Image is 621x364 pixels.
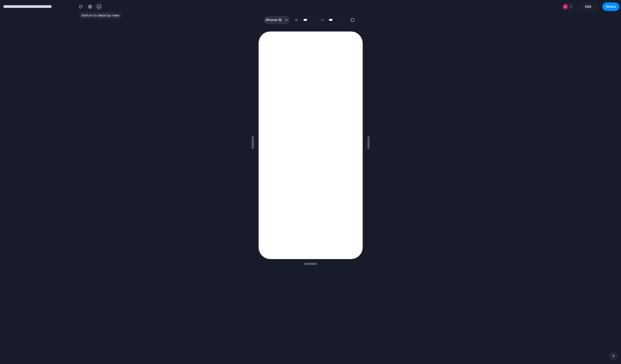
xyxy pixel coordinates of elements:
button: Share [602,2,619,11]
a: Edit [578,2,599,11]
span: Share [606,4,616,9]
label: H [321,17,324,23]
span: iPhone 16 [266,17,282,23]
button: iPhone 16 [264,16,290,24]
div: Switch to desktop view [79,12,121,19]
span: Edit [585,4,592,9]
span: 1 [570,4,573,9]
label: W [295,17,298,23]
div: 1 [561,2,574,11]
